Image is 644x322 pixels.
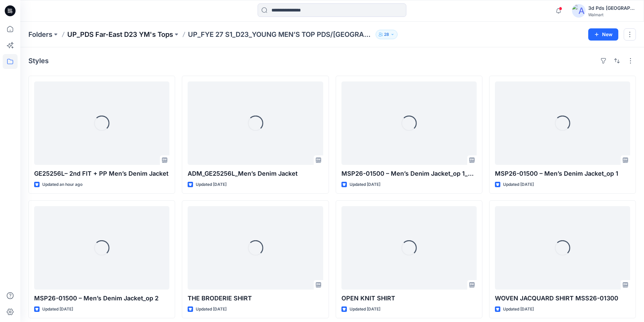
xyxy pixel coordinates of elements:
[42,306,73,313] p: Updated [DATE]
[503,306,534,313] p: Updated [DATE]
[572,4,586,18] img: avatar
[350,306,380,313] p: Updated [DATE]
[34,294,169,303] p: MSP26-01500 – Men’s Denim Jacket_op 2
[188,169,323,178] p: ADM_GE25256L_Men’s Denim Jacket
[28,30,52,39] a: Folders
[341,169,477,178] p: MSP26-01500 – Men’s Denim Jacket_op 1_RECOLOR
[588,12,636,17] div: Walmart
[67,30,173,39] a: UP_PDS Far-East D23 YM's Tops
[495,294,630,303] p: WOVEN JACQUARD SHIRT MSS26-01300
[503,181,534,188] p: Updated [DATE]
[588,4,636,12] div: 3d Pds [GEOGRAPHIC_DATA]
[588,28,618,41] button: New
[28,57,49,65] h4: Styles
[188,30,373,39] p: UP_FYE 27 S1_D23_YOUNG MEN’S TOP PDS/[GEOGRAPHIC_DATA]
[34,169,169,178] p: GE25256L– 2nd FIT + PP Men’s Denim Jacket
[196,306,226,313] p: Updated [DATE]
[495,169,630,178] p: MSP26-01500 – Men’s Denim Jacket_op 1
[341,294,477,303] p: OPEN KNIT SHIRT
[188,294,323,303] p: THE BRODERIE SHIRT
[350,181,380,188] p: Updated [DATE]
[42,181,82,188] p: Updated an hour ago
[376,30,398,39] button: 28
[384,31,389,38] p: 28
[196,181,226,188] p: Updated [DATE]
